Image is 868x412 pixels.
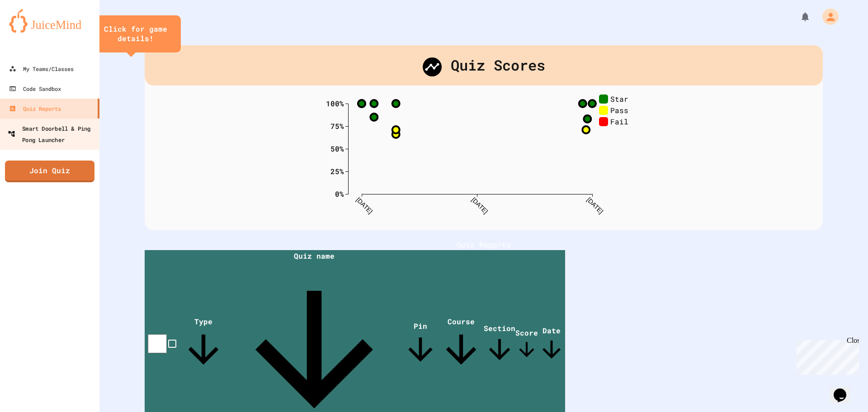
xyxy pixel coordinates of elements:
text: Star [610,94,628,103]
text: 50% [330,143,344,153]
text: [DATE] [585,196,604,215]
div: My Teams/Classes [9,63,74,74]
div: Quiz Reports [9,103,61,114]
iframe: chat widget [830,376,859,403]
div: My Account [813,6,841,27]
iframe: chat widget [793,336,859,375]
text: 25% [330,166,344,175]
text: 0% [335,189,344,198]
text: [DATE] [355,196,374,215]
div: Smart Doorbell & Ping Pong Launcher [8,123,97,145]
span: Course [439,317,484,372]
span: Date [538,326,565,363]
h1: Quiz Reports [145,239,823,250]
span: Type [181,317,226,372]
div: Chat with us now!Close [4,4,62,57]
a: Join Quiz [5,161,94,182]
span: Score [515,328,538,361]
text: [DATE] [470,196,489,215]
text: 75% [330,121,344,130]
div: Code Sandbox [9,83,61,94]
div: Quiz Scores [145,45,823,85]
img: logo-orange.svg [9,9,90,33]
text: 100% [326,98,344,108]
text: Fail [610,116,628,126]
text: Pass [610,105,628,114]
input: select all desserts [148,334,167,353]
span: Section [484,323,515,365]
div: Click for game details! [99,24,172,43]
span: Pin [402,321,439,368]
